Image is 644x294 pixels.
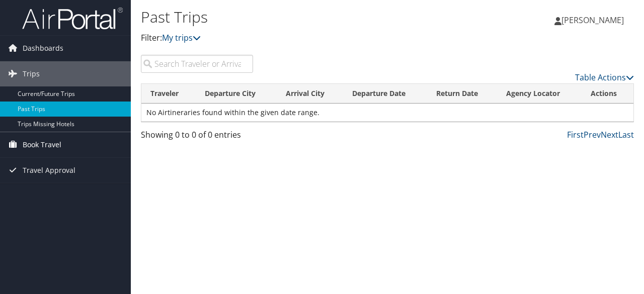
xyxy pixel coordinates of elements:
div: Showing 0 to 0 of 0 entries [141,129,253,146]
span: Dashboards [23,36,63,61]
input: Search Traveler or Arrival City [141,55,253,73]
span: Book Travel [23,132,61,157]
a: Prev [584,129,601,140]
th: Agency Locator: activate to sort column ascending [497,84,582,104]
span: Travel Approval [23,158,75,183]
p: Filter: [141,32,469,45]
td: No Airtineraries found within the given date range. [141,104,633,122]
th: Traveler: activate to sort column ascending [141,84,196,104]
th: Departure Date: activate to sort column ascending [343,84,427,104]
a: My trips [162,32,201,43]
th: Return Date: activate to sort column ascending [427,84,498,104]
a: Next [601,129,618,140]
a: Last [618,129,634,140]
a: [PERSON_NAME] [554,5,634,35]
th: Departure City: activate to sort column ascending [196,84,277,104]
span: [PERSON_NAME] [561,15,624,26]
span: Trips [23,61,40,86]
h1: Past Trips [141,7,469,28]
img: airportal-logo.png [22,7,123,30]
a: Table Actions [575,72,634,83]
a: First [567,129,584,140]
th: Arrival City: activate to sort column ascending [277,84,344,104]
th: Actions [582,84,633,104]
